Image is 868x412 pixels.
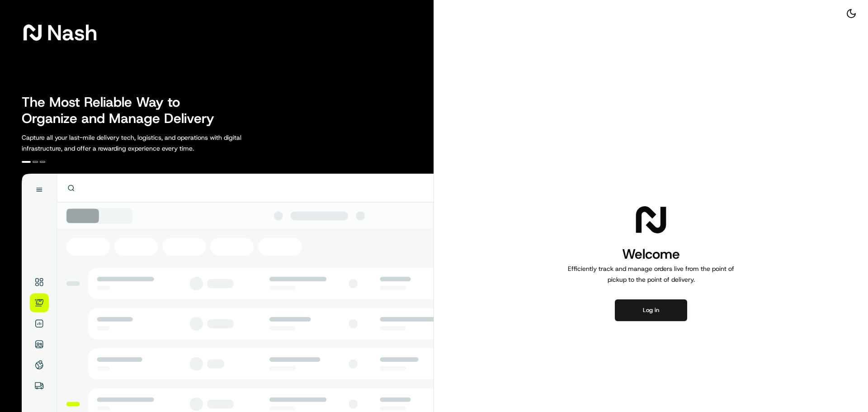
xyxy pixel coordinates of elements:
span: Nash [47,24,97,42]
h1: Welcome [564,245,738,263]
button: Log in [615,299,687,321]
h2: The Most Reliable Way to Organize and Manage Delivery [22,94,224,127]
p: Efficiently track and manage orders live from the point of pickup to the point of delivery. [564,263,738,285]
p: Capture all your last-mile delivery tech, logistics, and operations with digital infrastructure, ... [22,132,282,154]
